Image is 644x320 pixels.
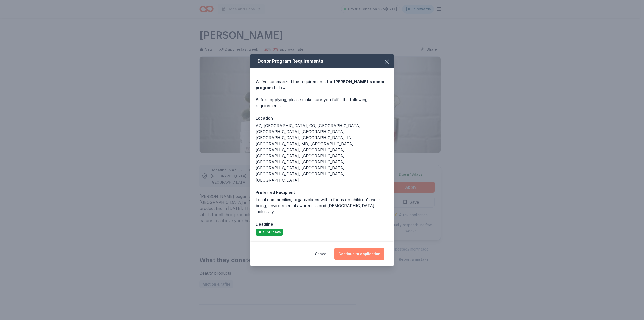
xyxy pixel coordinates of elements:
[256,197,388,215] div: Local communities, organizations with a focus on children’s well-being, environmental awareness a...
[315,248,327,260] button: Cancel
[256,97,388,109] div: Before applying, please make sure you fulfill the following requirements:
[256,221,388,227] div: Deadline
[334,248,384,260] button: Continue to application
[256,189,388,196] div: Preferred Recipient
[256,229,283,236] div: Due in 13 days
[256,123,388,183] div: AZ, [GEOGRAPHIC_DATA], CO, [GEOGRAPHIC_DATA], [GEOGRAPHIC_DATA], [GEOGRAPHIC_DATA], [GEOGRAPHIC_D...
[256,79,388,91] div: We've summarized the requirements for below.
[250,54,394,68] div: Donor Program Requirements
[256,115,388,121] div: Location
